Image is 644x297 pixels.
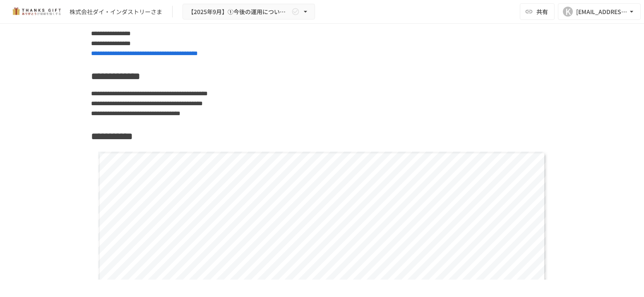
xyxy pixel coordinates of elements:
[188,7,290,17] span: 【2025年9月】①今後の運用についてのご案内/THANKS GIFTキックオフMTG
[183,4,315,20] button: 【2025年9月】①今後の運用についてのご案内/THANKS GIFTキックオフMTG
[520,3,555,20] button: 共有
[10,5,63,18] img: mMP1OxWUAhQbsRWCurg7vIHe5HqDpP7qZo7fRoNLXQh
[563,7,573,17] div: K
[536,7,548,16] span: 共有
[70,7,162,16] div: 株式会社ダイ・インダストリーさま
[558,3,641,20] button: K[EMAIL_ADDRESS][DOMAIN_NAME]
[576,7,627,17] div: [EMAIL_ADDRESS][DOMAIN_NAME]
